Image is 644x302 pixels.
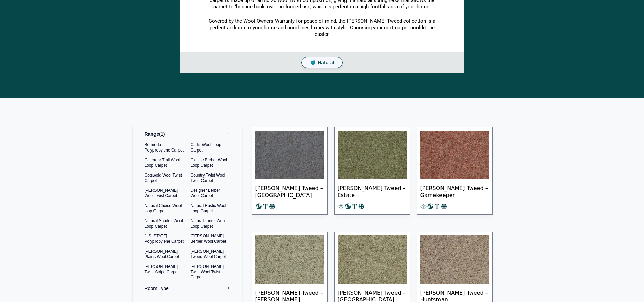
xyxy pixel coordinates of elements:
a: [PERSON_NAME] Tweed – Gamekeeper [417,127,493,215]
span: [PERSON_NAME] Tweed – [GEOGRAPHIC_DATA] [255,179,324,203]
a: [PERSON_NAME] Tweed – Estate [334,127,410,215]
span: Natural [318,60,334,66]
label: Range [138,125,237,142]
a: [PERSON_NAME] Tweed – [GEOGRAPHIC_DATA] [252,127,328,215]
img: Tomkinson Tweed Estate [338,131,407,179]
span: [PERSON_NAME] Tweed – Gamekeeper [420,179,489,203]
img: Tomkinson Tweed Highland [338,235,407,284]
span: [PERSON_NAME] Tweed – Estate [338,179,407,203]
img: Tomkinson Tweed Huntsman [420,235,489,284]
span: 1 [159,131,165,137]
p: Covered by the Wool Owners Warranty for peace of mind, the [PERSON_NAME] Tweed collection is a pe... [206,18,439,38]
label: Room Type [138,280,237,297]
